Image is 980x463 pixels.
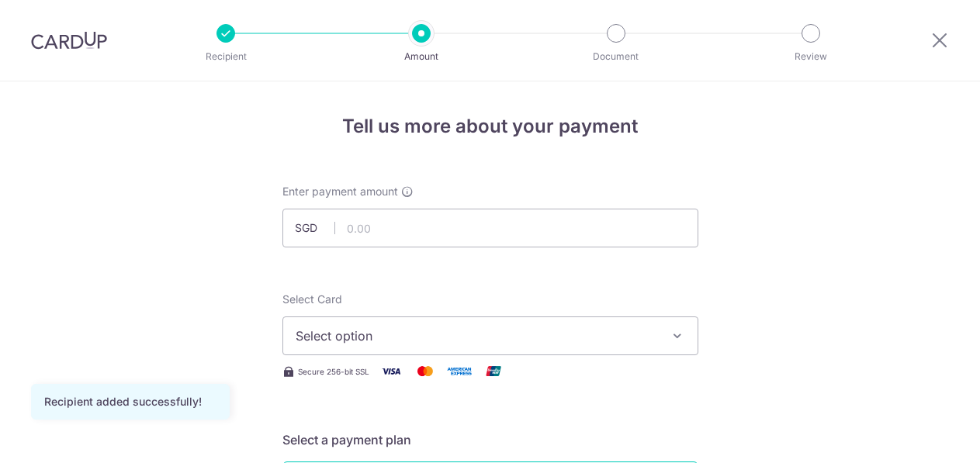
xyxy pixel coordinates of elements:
[282,292,342,306] span: translation missing: en.payables.payment_networks.credit_card.summary.labels.select_card
[282,316,698,355] button: Select option
[376,361,407,381] img: Visa
[44,394,216,409] div: Recipient added successfully!
[31,31,107,50] img: CardUp
[168,49,283,64] p: Recipient
[753,49,868,64] p: Review
[444,361,475,381] img: American Express
[282,112,698,140] h4: Tell us more about your payment
[298,365,369,378] span: Secure 256-bit SSL
[282,209,698,247] input: 0.00
[296,327,657,345] span: Select option
[410,361,441,381] img: Mastercard
[478,361,509,381] img: Union Pay
[282,430,698,449] h5: Select a payment plan
[559,49,674,64] p: Document
[364,49,479,64] p: Amount
[282,184,398,199] span: Enter payment amount
[295,220,335,236] span: SGD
